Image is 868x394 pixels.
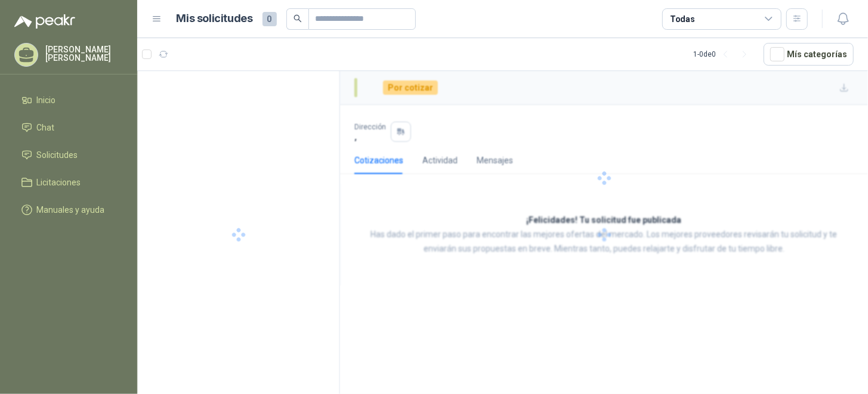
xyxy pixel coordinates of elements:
[177,10,253,27] h1: Mis solicitudes
[37,94,56,107] span: Inicio
[14,171,123,194] a: Licitaciones
[37,176,81,189] span: Licitaciones
[262,12,277,26] span: 0
[294,14,302,23] span: search
[37,121,55,134] span: Chat
[14,14,75,29] img: Logo peakr
[37,203,105,216] span: Manuales y ayuda
[45,45,123,62] p: [PERSON_NAME] [PERSON_NAME]
[37,148,78,162] span: Solicitudes
[693,45,754,64] div: 1 - 0 de 0
[764,43,854,66] button: Mís categorías
[14,89,123,111] a: Inicio
[14,198,123,221] a: Manuales y ayuda
[14,144,123,166] a: Solicitudes
[670,13,695,26] div: Todas
[14,116,123,139] a: Chat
